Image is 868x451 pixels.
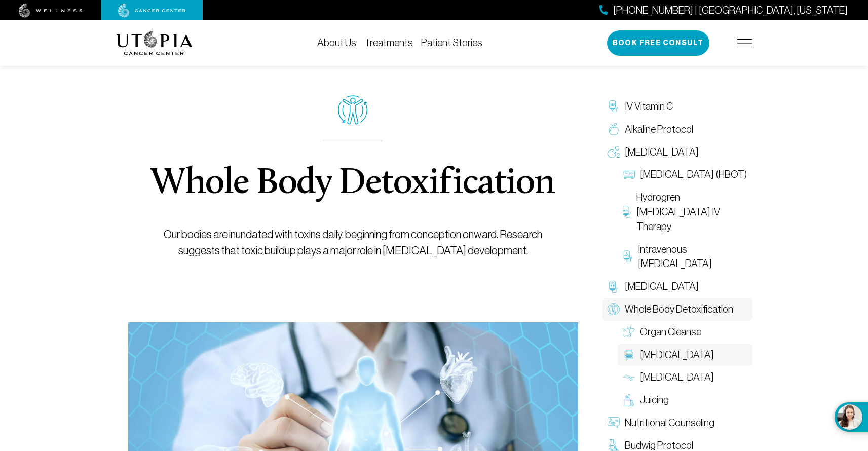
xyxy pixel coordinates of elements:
a: Patient Stories [421,37,482,48]
a: Hydrogren [MEDICAL_DATA] IV Therapy [618,186,752,238]
img: cancer center [118,4,186,18]
a: [MEDICAL_DATA] [618,344,752,366]
img: Juicing [623,394,635,406]
img: Intravenous Ozone Therapy [623,250,633,262]
span: Alkaline Protocol [625,122,693,137]
img: IV Vitamin C [608,100,620,112]
img: Lymphatic Massage [623,371,635,384]
a: [MEDICAL_DATA] [602,141,752,164]
a: Alkaline Protocol [602,118,752,141]
img: icon-hamburger [737,39,752,47]
a: [MEDICAL_DATA] (HBOT) [618,163,752,186]
a: Juicing [618,389,752,411]
span: [MEDICAL_DATA] [625,279,699,294]
img: Organ Cleanse [623,326,635,338]
a: Organ Cleanse [618,321,752,344]
span: Hydrogren [MEDICAL_DATA] IV Therapy [636,190,747,234]
a: Whole Body Detoxification [602,298,752,321]
img: wellness [19,4,83,18]
span: Juicing [640,393,669,407]
a: About Us [317,37,356,48]
span: [MEDICAL_DATA] [640,348,714,362]
span: [MEDICAL_DATA] [640,370,714,385]
a: Treatments [364,37,413,48]
a: Intravenous [MEDICAL_DATA] [618,238,752,276]
a: [PHONE_NUMBER] | [GEOGRAPHIC_DATA], [US_STATE] [599,3,848,18]
img: Alkaline Protocol [608,123,620,135]
img: Whole Body Detoxification [608,303,620,315]
button: Book Free Consult [607,30,709,56]
img: Chelation Therapy [608,281,620,293]
img: Hydrogren Peroxide IV Therapy [623,206,631,218]
span: IV Vitamin C [625,99,673,114]
a: IV Vitamin C [602,95,752,118]
span: [MEDICAL_DATA] [625,145,699,160]
span: Intravenous [MEDICAL_DATA] [638,242,747,272]
span: [MEDICAL_DATA] (HBOT) [640,167,747,182]
span: [PHONE_NUMBER] | [GEOGRAPHIC_DATA], [US_STATE] [613,3,848,18]
img: Nutritional Counseling [608,417,620,429]
span: Whole Body Detoxification [625,302,733,317]
h1: Whole Body Detoxification [151,166,555,202]
span: Nutritional Counseling [625,416,714,430]
img: Colon Therapy [623,349,635,361]
a: [MEDICAL_DATA] [602,275,752,298]
p: Our bodies are inundated with toxins daily, beginning from conception onward. Research suggests t... [151,227,555,259]
img: logo [116,31,193,55]
img: Oxygen Therapy [608,146,620,158]
a: [MEDICAL_DATA] [618,366,752,389]
img: icon [338,95,368,125]
span: Organ Cleanse [640,325,701,340]
img: Hyperbaric Oxygen Therapy (HBOT) [623,169,635,181]
a: Nutritional Counseling [602,411,752,434]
